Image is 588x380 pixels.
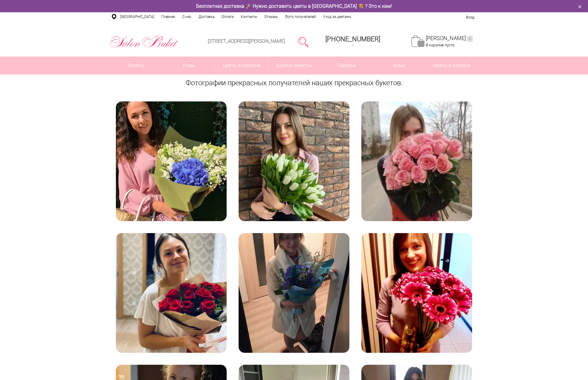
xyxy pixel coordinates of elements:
span: В корзине пусто [426,43,454,47]
img: Наша очаровательная получательница букета Анастасия [116,233,227,353]
a: Оплата [218,12,237,21]
a: Цветы в корзине [215,57,268,75]
h1: Фотографии прекрасных получателей наших прекрасных букетов. [110,77,478,88]
a: Уход за цветами [319,12,355,21]
img: Наша очаровательная получательница букета Дарья [361,101,472,221]
a: Фото получателей [281,12,319,21]
img: Наша очаровательная получательница букета Василиса [239,233,349,353]
img: Наша очаровательная получательница букета Кристина [116,101,227,221]
div: Наша очаровательная получательница букета Анастасия [110,227,233,359]
a: Вход [466,15,474,19]
ins: 0 [467,36,473,42]
div: Наша очаровательная получательница букета Кристина [110,95,233,227]
img: Цветы Нижний Новгород [110,34,178,49]
div: Наша очаровательная получательница букета Дарья [355,95,478,227]
div: Бесплатная доставка 🚀 Нужно доставить цветы в [GEOGRAPHIC_DATA] 💐 ? Это к нам! [105,3,483,9]
a: [PHONE_NUMBER] [322,33,384,50]
a: Отзывы [261,12,281,21]
div: Наша очаровательная получательница букета Василиса [233,227,355,359]
a: [GEOGRAPHIC_DATA] [116,12,158,21]
div: Наша очаровательная получательница букета Алина [233,95,355,227]
a: Цветы в коробке [425,57,478,75]
a: Доставка [195,12,218,21]
a: Букеты невесты [268,57,320,75]
a: [PERSON_NAME] [426,35,473,42]
a: О нас [179,12,195,21]
img: Наша очаровательная получательница букета Алина [239,101,349,221]
a: Розы [163,57,215,75]
span: [PHONE_NUMBER] [325,35,380,43]
a: Контакты [237,12,261,21]
a: [STREET_ADDRESS][PERSON_NAME] [208,38,285,44]
img: Наша очаровательная получательница букета Наталья [361,233,472,353]
a: Главная [158,12,179,21]
a: Подарки [320,57,373,75]
a: Букеты [110,57,163,75]
div: Наша очаровательная получательница букета Наталья [355,227,478,359]
span: Кому [373,57,425,75]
